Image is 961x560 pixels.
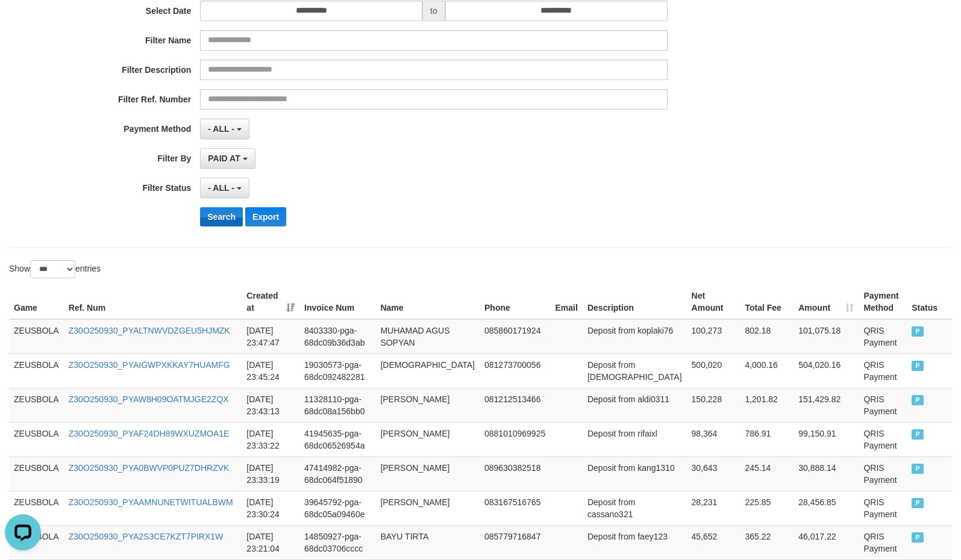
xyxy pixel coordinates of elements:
[375,353,480,388] td: [DEMOGRAPHIC_DATA]
[859,491,907,525] td: QRIS Payment
[299,422,375,456] td: 41945635-pga-68dc06526954a
[69,326,230,335] a: Z30O250930_PYALTNWVDZGEU5HJMZK
[859,525,907,559] td: QRIS Payment
[583,285,687,319] th: Description
[299,388,375,422] td: 11328110-pga-68dc08a156bb0
[740,456,794,491] td: 245.14
[687,285,740,319] th: Net Amount
[583,491,687,525] td: Deposit from cassano321
[740,525,794,559] td: 365.22
[687,353,740,388] td: 500,020
[299,456,375,491] td: 47414982-pga-68dc064f51890
[794,456,859,491] td: 30,888.14
[375,422,480,456] td: [PERSON_NAME]
[794,422,859,456] td: 99,150.91
[375,285,480,319] th: Name
[200,148,255,169] button: PAID AT
[687,525,740,559] td: 45,652
[794,525,859,559] td: 46,017.22
[583,525,687,559] td: Deposit from faey123
[583,353,687,388] td: Deposit from [DEMOGRAPHIC_DATA]
[208,154,240,163] span: PAID AT
[687,456,740,491] td: 30,643
[245,207,286,226] button: Export
[912,464,924,474] span: PAID
[299,525,375,559] td: 14850927-pga-68dc03706cccc
[375,388,480,422] td: [PERSON_NAME]
[299,285,375,319] th: Invoice Num
[912,429,924,440] span: PAID
[859,353,907,388] td: QRIS Payment
[794,491,859,525] td: 28,456.85
[859,319,907,354] td: QRIS Payment
[912,532,924,543] span: PAID
[69,497,233,507] a: Z30O250930_PYAAMNUNETWITUALBWM
[480,353,550,388] td: 081273700056
[912,326,924,337] span: PAID
[740,353,794,388] td: 4,000.16
[907,285,952,319] th: Status
[480,525,550,559] td: 085779716847
[69,463,230,473] a: Z30O250930_PYA0BWVP0PUZ7DHRZVK
[859,456,907,491] td: QRIS Payment
[583,388,687,422] td: Deposit from aldi0311
[794,388,859,422] td: 151,429.82
[242,319,299,354] td: [DATE] 23:47:47
[480,319,550,354] td: 085860171924
[740,422,794,456] td: 786.91
[299,353,375,388] td: 19030573-pga-68dc092482281
[859,388,907,422] td: QRIS Payment
[64,285,242,319] th: Ref. Num
[299,491,375,525] td: 39645792-pga-68dc05a09460e
[422,1,445,21] span: to
[583,456,687,491] td: Deposit from kang1310
[859,285,907,319] th: Payment Method
[375,319,480,354] td: MUHAMAD AGUS SOPYAN
[242,422,299,456] td: [DATE] 23:33:22
[912,361,924,371] span: PAID
[242,456,299,491] td: [DATE] 23:33:19
[69,360,230,370] a: Z30O250930_PYAIGWPXKKAY7HUAMFG
[9,260,101,278] label: Show entries
[9,491,64,525] td: ZEUSBOLA
[242,491,299,525] td: [DATE] 23:30:24
[208,124,234,134] span: - ALL -
[794,319,859,354] td: 101,075.18
[740,491,794,525] td: 225.85
[9,456,64,491] td: ZEUSBOLA
[794,285,859,319] th: Amount: activate to sort column ascending
[687,491,740,525] td: 28,231
[200,207,243,226] button: Search
[583,422,687,456] td: Deposit from rifaixl
[208,183,234,193] span: - ALL -
[242,388,299,422] td: [DATE] 23:43:13
[5,5,41,41] button: Open LiveChat chat widget
[242,285,299,319] th: Created at: activate to sort column ascending
[740,319,794,354] td: 802.18
[740,388,794,422] td: 1,201.82
[480,285,550,319] th: Phone
[200,178,249,198] button: - ALL -
[912,395,924,405] span: PAID
[69,394,229,404] a: Z30O250930_PYAW8H09OATMJGE2ZQX
[550,285,583,319] th: Email
[9,285,64,319] th: Game
[242,525,299,559] td: [DATE] 23:21:04
[794,353,859,388] td: 504,020.16
[9,319,64,354] td: ZEUSBOLA
[912,498,924,508] span: PAID
[480,456,550,491] td: 089630382518
[687,388,740,422] td: 150,228
[200,119,249,139] button: - ALL -
[30,260,75,278] select: Showentries
[9,422,64,456] td: ZEUSBOLA
[583,319,687,354] td: Deposit from koplaki76
[687,422,740,456] td: 98,364
[299,319,375,354] td: 8403330-pga-68dc09b36d3ab
[9,353,64,388] td: ZEUSBOLA
[242,353,299,388] td: [DATE] 23:45:24
[69,429,230,438] a: Z30O250930_PYAF24DH89WXUZMOA1E
[480,491,550,525] td: 083167516765
[375,525,480,559] td: BAYU TIRTA
[69,532,224,541] a: Z30O250930_PYA2S3CE7KZT7PIRX1W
